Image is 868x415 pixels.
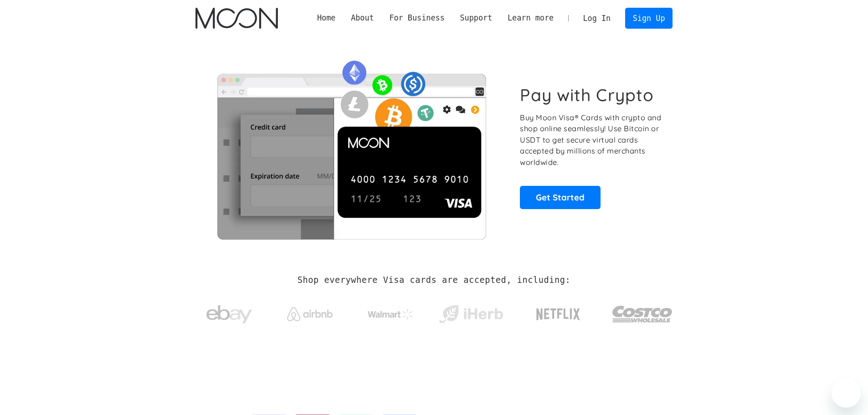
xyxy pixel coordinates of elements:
a: iHerb [437,293,505,331]
a: ebay [195,291,263,333]
h2: Shop everywhere Visa cards are accepted, including: [298,275,570,285]
div: For Business [382,12,452,24]
img: Moon Cards let you spend your crypto anywhere Visa is accepted. [195,54,508,239]
img: Walmart [368,309,413,320]
div: Learn more [508,12,554,24]
a: Airbnb [276,298,344,326]
div: For Business [389,12,444,24]
a: Log In [575,8,618,28]
div: About [343,12,381,24]
img: Moon Logo [195,8,278,29]
img: iHerb [437,302,505,326]
a: Sign Up [625,8,673,28]
a: Home [309,12,343,24]
a: home [195,8,278,29]
p: Buy Moon Visa® Cards with crypto and shop online seamlessly! Use Bitcoin or USDT to get secure vi... [520,112,663,168]
div: Learn more [500,12,561,24]
iframe: Button to launch messaging window [832,379,861,408]
img: ebay [206,300,252,329]
img: Netflix [535,303,581,326]
img: Costco [612,297,673,331]
a: Get Started [520,186,601,209]
a: Costco [612,288,673,336]
a: Netflix [518,294,599,330]
img: Airbnb [287,307,333,321]
div: Support [452,12,500,24]
div: About [351,12,374,24]
div: Support [460,12,492,24]
a: Walmart [356,300,424,324]
h1: Pay with Crypto [520,85,654,105]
